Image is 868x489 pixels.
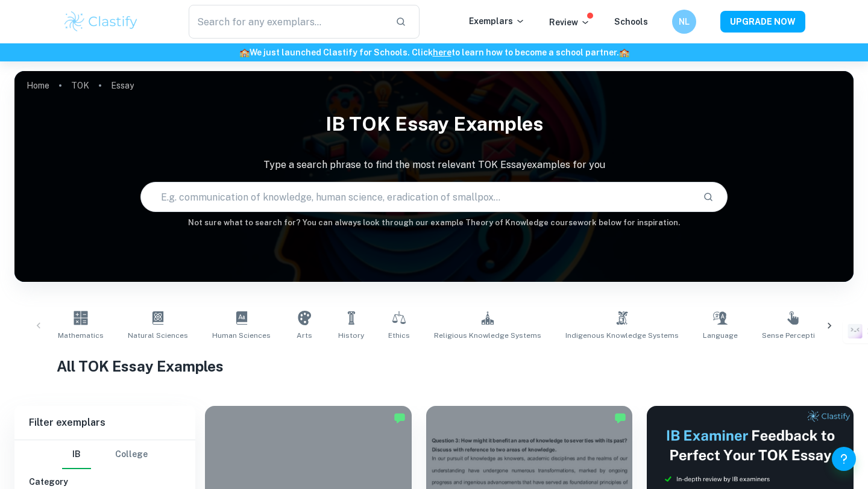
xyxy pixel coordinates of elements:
[678,15,691,28] h6: NL
[469,14,525,28] p: Exemplars
[141,180,693,214] input: E.g. communication of knowledge, human science, eradication of smallpox...
[619,48,629,57] span: 🏫
[14,406,195,440] h6: Filter exemplars
[720,11,805,33] button: UPGRADE NOW
[63,10,139,34] img: Clastify logo
[212,330,271,341] span: Human Sciences
[58,330,104,341] span: Mathematics
[614,17,648,26] a: Schools
[549,16,590,29] p: Review
[71,77,89,94] a: TOK
[698,187,719,207] button: Search
[27,77,49,94] a: Home
[433,48,451,57] a: here
[434,330,541,341] span: Religious Knowledge Systems
[338,330,364,341] span: History
[115,440,148,469] button: College
[762,330,824,341] span: Sense Perception
[14,217,854,229] h6: Not sure what to search for? You can always look through our example Theory of Knowledge coursewo...
[614,412,626,424] img: Marked
[29,475,181,488] h6: Category
[239,48,250,57] span: 🏫
[297,330,312,341] span: Arts
[62,440,148,469] div: Filter type choice
[111,79,134,92] p: Essay
[14,158,854,172] p: Type a search phrase to find the most relevant TOK Essay examples for you
[189,5,386,39] input: Search for any exemplars...
[703,330,738,341] span: Language
[2,46,866,59] h6: We just launched Clastify for Schools. Click to learn how to become a school partner.
[128,330,188,341] span: Natural Sciences
[832,447,856,471] button: Help and Feedback
[57,355,812,377] h1: All TOK Essay Examples
[394,412,406,424] img: Marked
[672,10,696,34] button: NL
[388,330,410,341] span: Ethics
[14,105,854,143] h1: IB TOK Essay examples
[62,440,91,469] button: IB
[565,330,679,341] span: Indigenous Knowledge Systems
